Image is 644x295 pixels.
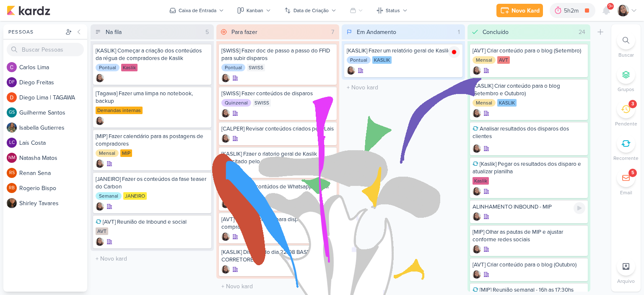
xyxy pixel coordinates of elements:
div: Criador(a): Sharlene Khoury [473,109,481,117]
img: Sharlene Khoury [221,167,230,175]
div: Criador(a): Sharlene Khoury [96,74,104,82]
div: [KASLIK] Começar a criação dos conteúdos da régua de compradores de Kaslik [96,47,209,62]
div: Criador(a): Sharlene Khoury [221,232,230,241]
img: Sharlene Khoury [473,270,481,279]
div: [AVT] Reunião de Inbound e social [96,218,209,226]
div: Criador(a): Sharlene Khoury [221,109,230,117]
div: Pessoas [7,28,64,36]
div: Mensal [96,149,119,157]
div: Criador(a): Sharlene Khoury [96,202,104,211]
div: [KASLIK] Disparo do dia 22/08 BASE DE CORRETORES [221,248,335,264]
div: Ligar relógio [574,202,585,214]
div: ALINHAMENTO INBOUND - MIP [473,203,586,211]
img: Sharlene Khoury [96,238,104,246]
div: SWISS [247,64,265,71]
div: [MIP] Reunião semanal - 16h as 17:30hs [473,286,586,294]
div: [CALPER] Revisar conteúdos criados pela Lais [221,125,335,133]
img: Sharlene Khoury [221,232,230,241]
div: [AVT] Criar conteúdo para o blog (Setembro) [473,47,586,55]
div: Pontual [221,64,245,71]
img: Diego Lima | TAGAWA [7,92,17,102]
p: LC [9,141,15,145]
p: DF [9,80,15,85]
div: Mensal [473,56,496,64]
div: 5h2m [564,6,581,15]
img: Sharlene Khoury [347,66,355,75]
img: Sharlene Khoury [473,212,481,221]
div: Criador(a): Sharlene Khoury [221,265,230,274]
div: KASLIK [372,56,392,64]
img: Shirley Tavares [7,198,17,208]
div: L a í s C o s t a [19,138,87,147]
img: Sharlene Khoury [96,159,104,168]
input: + Novo kard [92,253,212,265]
img: Sharlene Khoury [96,74,104,82]
div: Laís Costa [7,138,17,148]
img: kardz.app [7,5,50,16]
img: Sharlene Khoury [221,109,230,117]
input: Buscar Pessoas [7,43,84,56]
div: [KASLIK] Criar conteúdo para o blog (Setembro e Outubro) [473,82,586,97]
div: [KASLIK] Fazer um relatório geral de Kaslik [347,47,460,55]
p: NM [8,156,16,160]
div: Quinzenal [221,99,251,107]
img: Sharlene Khoury [96,117,104,125]
div: [Kaslik] Pegar os resultados dos disparo e atualizar planilha [473,160,586,175]
div: Criador(a): Sharlene Khoury [221,167,230,175]
span: 9+ [608,3,613,10]
div: Criador(a): Sharlene Khoury [473,212,481,221]
p: Buscar [618,51,634,59]
div: [AVT] Criar conteúdo para o blog (Outubro) [473,261,586,269]
div: Analisar resultados dos disparos dos clientes [473,125,586,140]
div: Criador(a): Sharlene Khoury [96,238,104,246]
div: 24 [575,28,589,37]
div: Kaslik [121,64,138,71]
div: Criador(a): Sharlene Khoury [96,159,104,168]
div: N a t a s h a M a t o s [19,154,87,162]
div: 5 [631,170,634,176]
div: Natasha Matos [7,153,17,163]
div: Semanal [96,192,122,200]
div: Criador(a): Sharlene Khoury [221,74,230,82]
div: Mensal [473,99,496,107]
div: C a r l o s L i m a [19,63,87,72]
p: GS [9,110,15,115]
div: Pontual [347,56,371,64]
div: Rogerio Bispo [7,183,17,193]
button: Novo Kard [496,4,543,17]
p: Grupos [618,86,634,93]
div: 1 [454,28,463,37]
img: Sharlene Khoury [473,144,481,153]
p: Pendente [615,120,637,128]
div: Criador(a): Sharlene Khoury [473,66,481,75]
div: [KASLIK] Fzaer o rlatorio geral de Kaslik (Solicitado pelo Otávio) [221,150,335,165]
div: Pontual [96,64,119,71]
li: Ctrl + F [611,31,641,59]
div: Criador(a): Sharlene Khoury [473,270,481,279]
p: Recorrente [613,154,639,162]
div: Criador(a): Sharlene Khoury [473,245,481,253]
img: Sharlene Khoury [221,265,230,274]
p: Arquivo [617,277,635,285]
input: + Novo kard [343,81,463,94]
input: + Novo kard [218,280,338,292]
div: Criador(a): Sharlene Khoury [473,144,481,153]
div: [SWISS] Subir contúdos de Whatsapp na BM de Swiss [221,183,335,198]
div: AVT [96,227,108,235]
img: Sharlene Khoury [617,5,629,16]
p: RB [9,186,15,191]
div: [AVT] Fazer conteúdo para disparo de compradores [221,216,335,231]
div: Renan Sena [7,168,17,178]
div: R o g e r i o B i s p o [19,184,87,193]
div: G u i l h e r m e S a n t o s [19,108,87,117]
div: 5 [202,28,212,37]
div: D i e g o L i m a | T A G A W A [19,93,87,102]
img: Sharlene Khoury [221,134,230,143]
div: [SWISS] Fazer doc de passo a passo do FFID para subir disparos [221,47,335,62]
div: Diego Freitas [7,77,17,87]
div: D i e g o F r e i t a s [19,78,87,87]
img: Sharlene Khoury [473,245,481,253]
img: Sharlene Khoury [221,74,230,82]
div: S h i r l e y T a v a r e s [19,199,87,208]
div: MIP [120,149,132,157]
